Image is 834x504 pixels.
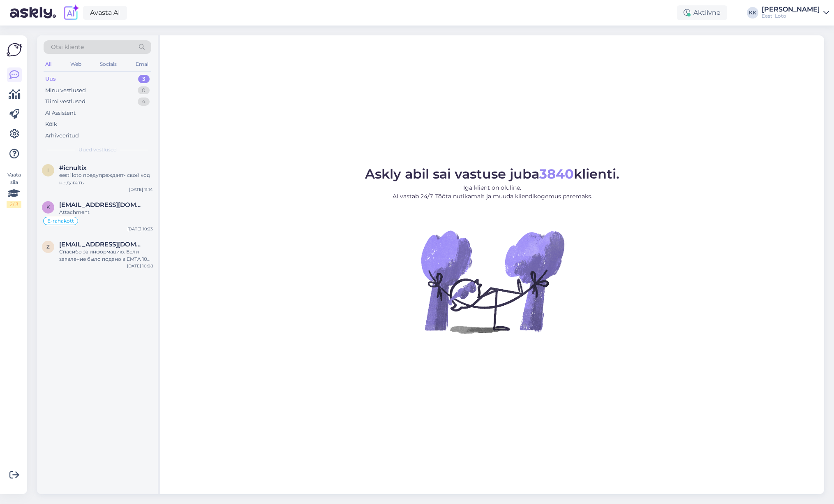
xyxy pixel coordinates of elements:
[59,241,145,248] span: Zenjasleepy@gmail.com
[762,6,829,19] a: [PERSON_NAME]Eesti Loto
[59,209,153,216] div: Attachment
[134,59,151,70] div: Email
[418,207,566,355] img: No Chat active
[45,132,79,140] div: Arhiveeritud
[45,98,85,106] div: Tiimi vestlused
[762,6,820,13] div: [PERSON_NAME]
[45,109,76,117] div: AI Assistent
[747,7,758,19] div: KK
[138,86,150,95] div: 0
[51,43,84,51] span: Otsi kliente
[127,226,153,232] div: [DATE] 10:23
[127,263,153,269] div: [DATE] 10:08
[59,172,153,186] div: eesti loto предупреждает- свой код не давать
[677,5,727,20] div: Aktiivne
[47,167,49,173] span: i
[138,98,150,106] div: 4
[46,204,50,210] span: K
[59,248,153,263] div: Спасибо за информацию. Если заявление было подано в EMTA 10 числа, ограничение должно быть снято ...
[138,75,150,83] div: 3
[69,59,83,70] div: Web
[7,201,21,208] div: 2 / 3
[98,59,118,70] div: Socials
[59,164,87,172] span: #icnultix
[129,186,153,193] div: [DATE] 11:14
[46,244,50,250] span: Z
[44,59,53,70] div: All
[62,4,80,21] img: explore-ai
[59,201,145,209] span: Kostopravov@gmail.com
[365,166,619,182] span: Askly abil sai vastuse juba klienti.
[365,183,619,201] p: Iga klient on oluline. AI vastab 24/7. Tööta nutikamalt ja muuda kliendikogemus paremaks.
[47,218,74,223] span: E-rahakott
[762,13,820,19] div: Eesti Loto
[45,75,56,83] div: Uus
[7,171,21,208] div: Vaata siia
[79,146,117,153] span: Uued vestlused
[45,86,86,95] div: Minu vestlused
[83,6,127,20] a: Avasta AI
[539,166,574,182] b: 3840
[7,42,22,58] img: Askly Logo
[45,120,57,128] div: Kõik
